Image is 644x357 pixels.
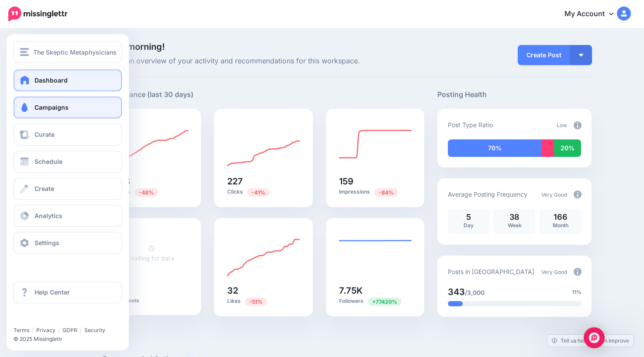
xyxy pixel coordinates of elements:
[448,139,542,157] div: 70% of your posts in the last 30 days have been from Drip Campaigns
[14,281,122,303] a: Help Center
[339,286,412,295] h5: 7.75K
[547,335,634,347] a: Tell us how we can improve
[544,213,577,221] p: 166
[541,269,567,275] span: Very Good
[8,7,67,21] img: Missinglettr
[35,131,55,138] span: Curate
[452,213,485,221] p: 5
[553,222,568,229] span: Month
[574,191,582,198] img: info-circle-grey.png
[448,287,465,297] span: 343
[35,239,59,246] span: Settings
[35,76,68,84] span: Dashboard
[572,288,582,297] span: 11%
[498,213,531,221] p: 38
[35,212,62,219] span: Analytics
[35,185,54,192] span: Create
[554,139,582,157] div: 20% of your posts in the last 30 days were manually created (i.e. were not from Drip Campaigns or...
[465,289,485,296] span: /3,000
[556,3,631,25] a: My Account
[35,104,69,111] span: Campaigns
[14,41,122,63] button: The Skeptic Metaphysicians
[14,327,29,333] a: Terms
[448,267,534,277] p: Posts in [GEOGRAPHIC_DATA]
[368,298,402,306] span: Previous period: 10
[62,327,77,333] a: GDPR
[116,286,188,295] h5: 0
[14,335,128,343] li: © 2025 Missinglettr
[58,327,60,333] span: |
[116,177,188,186] h5: 158
[247,188,270,197] span: Previous period: 384
[227,297,300,305] p: Likes
[129,244,174,262] a: waiting for data
[508,222,522,229] span: Week
[103,55,425,67] span: Here's an overview of your activity and recommendations for this workspace.
[374,188,398,197] span: Previous period: 1.01K
[35,158,62,165] span: Schedule
[14,314,81,323] iframe: Twitter Follow Button
[541,191,567,198] span: Very Good
[84,327,105,333] a: Security
[14,69,122,91] a: Dashboard
[579,54,583,56] img: arrow-down-white.png
[227,188,300,196] p: Clicks
[574,268,582,276] img: info-circle-grey.png
[35,288,70,296] span: Help Center
[116,297,188,304] p: Retweets
[245,298,267,306] span: Previous period: 65
[14,205,122,227] a: Analytics
[584,327,605,348] div: Open Intercom Messenger
[574,121,582,129] img: info-circle-grey.png
[116,188,188,196] p: Posts
[32,327,34,333] span: |
[518,45,570,65] a: Create Post
[448,120,493,130] p: Post Type Ratio
[227,177,300,186] h5: 227
[20,48,29,56] img: menu.png
[14,124,122,146] a: Curate
[103,89,194,100] h5: Performance (last 30 days)
[80,327,82,333] span: |
[36,327,55,333] a: Privacy
[557,122,567,128] span: Low
[542,139,554,157] div: 9% of your posts in the last 30 days have been from Curated content
[14,232,122,254] a: Settings
[437,89,592,100] h5: Posting Health
[135,188,158,197] span: Previous period: 303
[339,177,412,186] h5: 159
[339,188,412,196] p: Impressions
[339,297,412,305] p: Followers
[227,286,300,295] h5: 32
[103,42,165,52] span: Good morning!
[448,189,527,199] p: Average Posting Frequency
[14,151,122,173] a: Schedule
[448,301,463,306] div: 11% of your posts in the last 30 days have been from Drip Campaigns
[14,97,122,118] a: Campaigns
[464,222,474,229] span: Day
[33,47,117,57] span: The Skeptic Metaphysicians
[14,178,122,200] a: Create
